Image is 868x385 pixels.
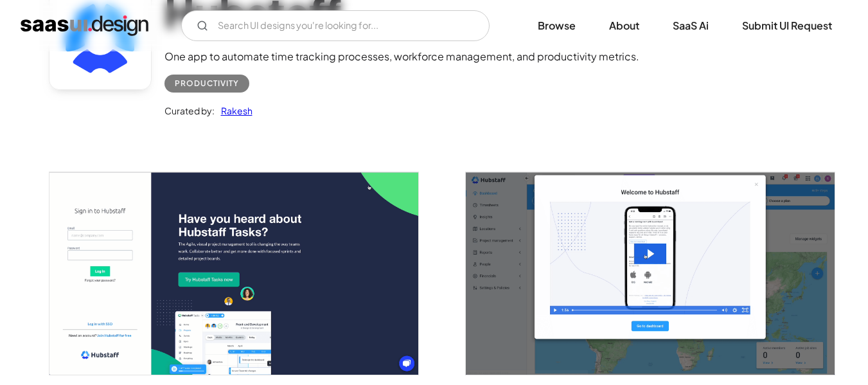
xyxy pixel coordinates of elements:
[49,172,418,375] img: 645b3611fd781a12a5720701_Sign%20In%20Hubstaff%20Time%20Tracking%20and%20Productivity%20Monitoring...
[594,12,655,40] a: About
[215,103,252,118] a: Rakesh
[727,12,847,40] a: Submit UI Request
[164,49,639,64] div: One app to automate time tracking processes, workforce management, and productivity metrics.
[466,172,835,375] img: 645b361189482a0928e65746_Hubstaff%20Time%20Tracking%20and%20Productivity%20Monitoring%20Tool%20We...
[164,103,215,118] div: Curated by:
[21,15,148,36] a: home
[522,12,591,40] a: Browse
[175,76,239,91] div: Productivity
[181,10,490,41] input: Search UI designs you're looking for...
[657,12,724,40] a: SaaS Ai
[181,10,490,41] form: Email Form
[49,172,418,375] a: open lightbox
[466,172,835,375] a: open lightbox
